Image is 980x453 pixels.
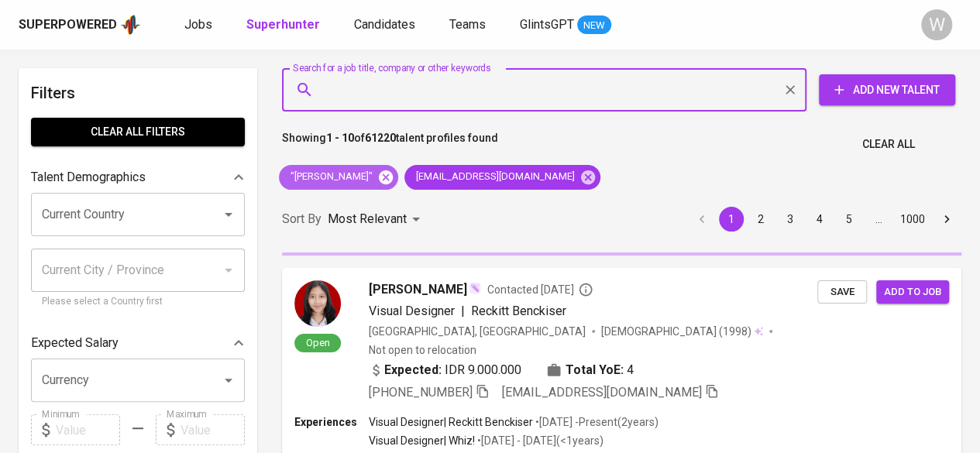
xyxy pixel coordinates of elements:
[326,132,354,144] b: 1 - 10
[328,205,425,234] div: Most Relevant
[184,17,212,32] span: Jobs
[817,280,867,304] button: Save
[31,162,245,193] div: Talent Demographics
[31,118,245,146] button: Clear All filters
[120,13,141,36] img: app logo
[533,414,658,430] p: • [DATE] - Present ( 2 years )
[218,204,239,225] button: Open
[449,17,486,32] span: Teams
[184,15,215,35] a: Jobs
[181,414,245,445] input: Value
[819,74,955,105] button: Add New Talent
[404,165,600,190] div: [EMAIL_ADDRESS][DOMAIN_NAME]
[748,207,773,232] button: Go to page 2
[246,17,320,32] b: Superhunter
[862,135,915,154] span: Clear All
[807,207,832,232] button: Go to page 4
[43,122,232,142] span: Clear All filters
[627,361,634,379] span: 4
[566,361,624,379] b: Total YoE:
[42,294,234,310] p: Please select a Country first
[449,15,489,35] a: Teams
[354,15,418,35] a: Candidates
[837,207,861,232] button: Go to page 5
[601,324,719,339] span: [DEMOGRAPHIC_DATA]
[884,283,941,301] span: Add to job
[31,168,146,187] p: Talent Demographics
[577,18,611,33] span: NEW
[404,170,584,184] span: [EMAIL_ADDRESS][DOMAIN_NAME]
[369,280,467,299] span: [PERSON_NAME]
[369,385,473,400] span: [PHONE_NUMBER]
[601,324,763,339] div: (1998)
[369,304,455,318] span: Visual Designer
[876,280,949,304] button: Add to job
[578,282,593,297] svg: By Batam recruiter
[282,210,322,228] p: Sort By
[19,13,141,36] a: Superpoweredapp logo
[471,304,566,318] span: Reckitt Benckiser
[365,132,396,144] b: 61220
[934,207,959,232] button: Go to next page
[502,385,702,400] span: [EMAIL_ADDRESS][DOMAIN_NAME]
[31,328,245,359] div: Expected Salary
[520,17,574,32] span: GlintsGPT
[218,369,239,391] button: Open
[779,79,801,101] button: Clear
[354,17,415,32] span: Candidates
[487,282,593,297] span: Contacted [DATE]
[687,207,961,232] nav: pagination navigation
[294,414,369,430] p: Experiences
[294,280,341,327] img: 5b1ffd2fcf1e18c29784ff34007eefb8.jpg
[778,207,803,232] button: Go to page 3
[461,302,465,321] span: |
[475,433,603,448] p: • [DATE] - [DATE] ( <1 years )
[384,361,442,379] b: Expected:
[369,414,533,430] p: Visual Designer | Reckitt Benckiser
[31,334,119,352] p: Expected Salary
[279,170,382,184] span: "[PERSON_NAME]"
[282,130,498,159] p: Showing of talent profiles found
[31,81,245,105] h6: Filters
[520,15,611,35] a: GlintsGPT NEW
[825,283,859,301] span: Save
[279,165,398,190] div: "[PERSON_NAME]"
[369,342,476,358] p: Not open to relocation
[469,282,481,294] img: magic_wand.svg
[369,433,475,448] p: Visual Designer | Whiz!
[831,81,943,100] span: Add New Talent
[56,414,120,445] input: Value
[719,207,744,232] button: page 1
[369,361,521,379] div: IDR 9.000.000
[856,130,921,159] button: Clear All
[246,15,323,35] a: Superhunter
[866,211,891,227] div: …
[921,9,952,40] div: W
[896,207,930,232] button: Go to page 1000
[369,324,586,339] div: [GEOGRAPHIC_DATA], [GEOGRAPHIC_DATA]
[19,16,117,34] div: Superpowered
[328,210,407,228] p: Most Relevant
[300,336,336,349] span: Open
